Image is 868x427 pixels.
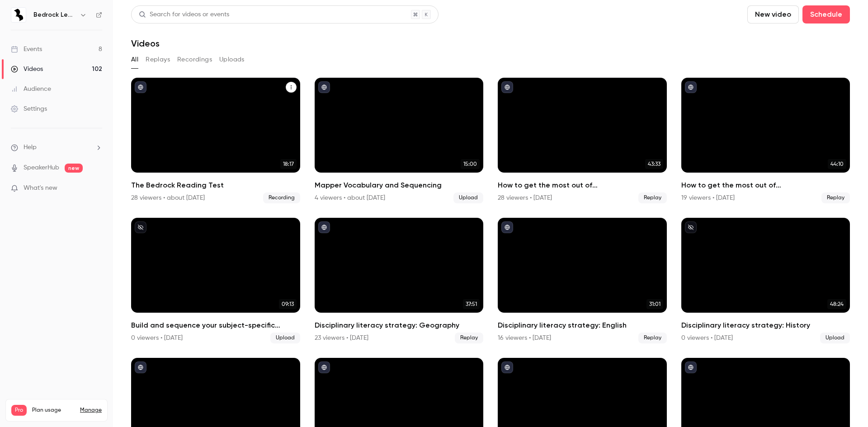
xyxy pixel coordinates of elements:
img: Bedrock Learning [11,8,26,22]
section: Videos [131,5,850,422]
button: Uploads [219,52,245,67]
button: Schedule [802,5,850,23]
a: 48:24Disciplinary literacy strategy: History0 viewers • [DATE]Upload [681,218,850,343]
div: 0 viewers • [DATE] [131,333,183,343]
button: published [135,361,146,373]
h6: Bedrock Learning [33,10,76,19]
h2: Disciplinary literacy strategy: History [681,320,850,331]
span: Pro [11,405,27,416]
div: 4 viewers • about [DATE] [315,193,385,202]
div: Search for videos or events [139,10,229,19]
span: 31:01 [646,299,663,309]
span: Replay [638,192,667,203]
li: help-dropdown-opener [11,143,102,152]
button: published [501,81,513,93]
li: Mapper Vocabulary and Sequencing [315,78,484,203]
li: How to get the most out of Bedrock next academic year [498,78,667,203]
div: 28 viewers • [DATE] [498,193,552,202]
div: Events [11,45,42,54]
span: Upload [820,333,850,343]
div: 0 viewers • [DATE] [681,333,733,343]
div: Videos [11,65,43,74]
div: Audience [11,84,51,94]
h2: Disciplinary literacy strategy: English [498,320,667,331]
button: unpublished [685,221,697,233]
a: 31:01Disciplinary literacy strategy: English16 viewers • [DATE]Replay [498,218,667,343]
h2: Mapper Vocabulary and Sequencing [315,180,484,191]
button: unpublished [135,221,146,233]
div: 23 viewers • [DATE] [315,333,368,343]
a: 09:13Build and sequence your subject-specific curriculum0 viewers • [DATE]Upload [131,218,300,343]
button: published [135,81,146,93]
h1: Videos [131,38,160,49]
button: published [501,221,513,233]
iframe: Noticeable Trigger [91,184,102,192]
div: 19 viewers • [DATE] [681,193,735,202]
button: All [131,52,138,67]
li: Disciplinary literacy strategy: English [498,218,667,343]
button: published [685,361,697,373]
div: 16 viewers • [DATE] [498,333,551,343]
a: SpeakerHub [24,163,59,173]
span: Replay [638,333,667,343]
span: What's new [24,183,57,193]
li: How to get the most out of Bedrock next academic year [681,78,850,203]
li: Build and sequence your subject-specific curriculum [131,218,300,343]
a: 18:17The Bedrock Reading Test28 viewers • about [DATE]Recording [131,78,300,203]
span: Recording [263,192,300,203]
h2: The Bedrock Reading Test [131,180,300,191]
a: 37:51Disciplinary literacy strategy: Geography23 viewers • [DATE]Replay [315,218,484,343]
span: 18:17 [280,159,297,169]
li: The Bedrock Reading Test [131,78,300,203]
span: 15:00 [461,159,480,169]
button: Recordings [177,52,212,67]
span: Help [24,143,37,152]
span: 48:24 [827,299,846,309]
li: Disciplinary literacy strategy: History [681,218,850,343]
span: new [65,164,83,173]
h2: How to get the most out of [GEOGRAPHIC_DATA] next academic year [681,180,850,191]
span: 37:51 [463,299,480,309]
div: Settings [11,104,47,113]
span: 09:13 [279,299,297,309]
button: published [318,221,330,233]
h2: How to get the most out of [GEOGRAPHIC_DATA] next academic year [498,180,667,191]
span: Upload [270,333,300,343]
li: Disciplinary literacy strategy: Geography [315,218,484,343]
h2: Disciplinary literacy strategy: Geography [315,320,484,331]
h2: Build and sequence your subject-specific curriculum [131,320,300,331]
a: 43:33How to get the most out of [GEOGRAPHIC_DATA] next academic year28 viewers • [DATE]Replay [498,78,667,203]
a: Manage [80,407,102,414]
span: Upload [453,192,483,203]
span: 44:10 [828,159,846,169]
span: Plan usage [32,407,75,414]
a: 44:10How to get the most out of [GEOGRAPHIC_DATA] next academic year19 viewers • [DATE]Replay [681,78,850,203]
span: 43:33 [645,159,663,169]
div: 28 viewers • about [DATE] [131,193,205,202]
button: Replays [146,52,170,67]
button: published [318,81,330,93]
button: New video [747,5,799,23]
span: Replay [455,333,483,343]
button: published [318,361,330,373]
span: Replay [821,192,850,203]
a: 15:00Mapper Vocabulary and Sequencing4 viewers • about [DATE]Upload [315,78,484,203]
button: published [501,361,513,373]
button: published [685,81,697,93]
